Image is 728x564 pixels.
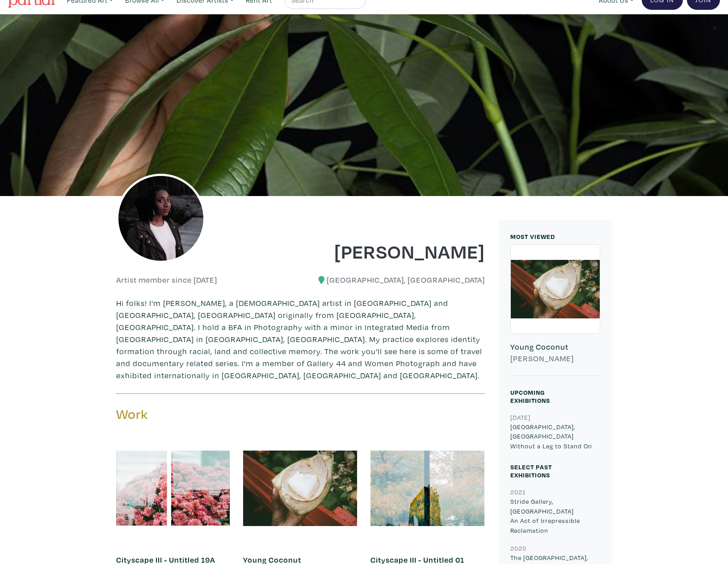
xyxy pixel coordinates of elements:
h3: Work [116,406,294,423]
h6: [GEOGRAPHIC_DATA], [GEOGRAPHIC_DATA] [307,275,485,285]
p: [GEOGRAPHIC_DATA], [GEOGRAPHIC_DATA] Without a Leg to Stand On [510,422,600,451]
h1: [PERSON_NAME] [307,239,485,263]
small: [DATE] [510,413,530,422]
small: 2021 [510,488,526,496]
h6: Artist member since [DATE] [116,275,217,285]
small: 2020 [510,544,526,552]
img: phpThumb.php [116,174,206,263]
h6: [PERSON_NAME] [510,354,600,363]
a: Young Coconut [PERSON_NAME] [510,244,600,376]
small: Upcoming Exhibitions [510,388,550,405]
p: Stride Gallery, [GEOGRAPHIC_DATA] An Act of Irrepressible Reclamation [510,497,600,535]
small: Select Past Exhibitions [510,463,552,479]
p: Hi folks! I'm [PERSON_NAME], a [DEMOGRAPHIC_DATA] artist in [GEOGRAPHIC_DATA] and [GEOGRAPHIC_DAT... [116,297,485,381]
h6: Young Coconut [510,342,600,352]
small: MOST VIEWED [510,232,555,241]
